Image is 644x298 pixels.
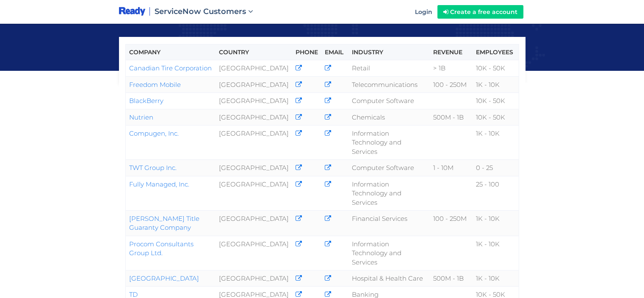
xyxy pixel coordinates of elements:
[473,210,519,236] td: 1K - 10K
[429,160,473,176] td: 1 - 10M
[348,176,430,210] td: Information Technology and Services
[473,125,519,159] td: 1K - 10K
[125,45,216,60] th: Company
[216,45,292,60] th: Country
[216,270,292,287] td: [GEOGRAPHIC_DATA]
[292,45,321,60] th: Phone
[129,180,189,188] a: Fully Managed, Inc.
[321,45,348,60] th: Email
[473,160,519,176] td: 0 - 25
[429,60,473,76] td: > 1B
[155,7,246,16] span: ServiceNow Customers
[129,214,199,231] a: [PERSON_NAME] Title Guaranty Company
[129,64,212,72] a: Canadian Tire Corporation
[119,6,146,17] img: logo
[429,45,473,60] th: Revenue
[216,125,292,159] td: [GEOGRAPHIC_DATA]
[348,93,430,109] td: Computer Software
[348,160,430,176] td: Computer Software
[348,210,430,236] td: Financial Services
[129,164,177,172] a: TWT Group Inc.
[129,97,163,105] a: BlackBerry
[429,210,473,236] td: 100 - 250M
[429,270,473,287] td: 500M - 1B
[129,240,193,257] a: Procom Consultants Group Ltd.
[216,76,292,92] td: [GEOGRAPHIC_DATA]
[473,93,519,109] td: 10K - 50K
[410,1,437,22] a: Login
[473,76,519,92] td: 1K - 10K
[348,45,430,60] th: Industry
[216,160,292,176] td: [GEOGRAPHIC_DATA]
[473,109,519,125] td: 10K - 50K
[129,113,153,121] a: Nutrien
[429,76,473,92] td: 100 - 250M
[348,270,430,287] td: Hospital & Health Care
[473,60,519,76] td: 10K - 50K
[129,81,181,89] a: Freedom Mobile
[437,5,523,19] a: Create a free account
[216,176,292,210] td: [GEOGRAPHIC_DATA]
[429,109,473,125] td: 500M - 1B
[216,93,292,109] td: [GEOGRAPHIC_DATA]
[348,109,430,125] td: Chemicals
[473,236,519,270] td: 1K - 10K
[348,236,430,270] td: Information Technology and Services
[415,8,432,16] span: Login
[348,60,430,76] td: Retail
[129,129,179,137] a: Compugen, Inc.
[473,45,519,60] th: Employees
[216,60,292,76] td: [GEOGRAPHIC_DATA]
[216,109,292,125] td: [GEOGRAPHIC_DATA]
[348,76,430,92] td: Telecommunications
[348,125,430,159] td: Information Technology and Services
[216,210,292,236] td: [GEOGRAPHIC_DATA]
[473,176,519,210] td: 25 - 100
[216,236,292,270] td: [GEOGRAPHIC_DATA]
[473,270,519,287] td: 1K - 10K
[129,274,199,282] a: [GEOGRAPHIC_DATA]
